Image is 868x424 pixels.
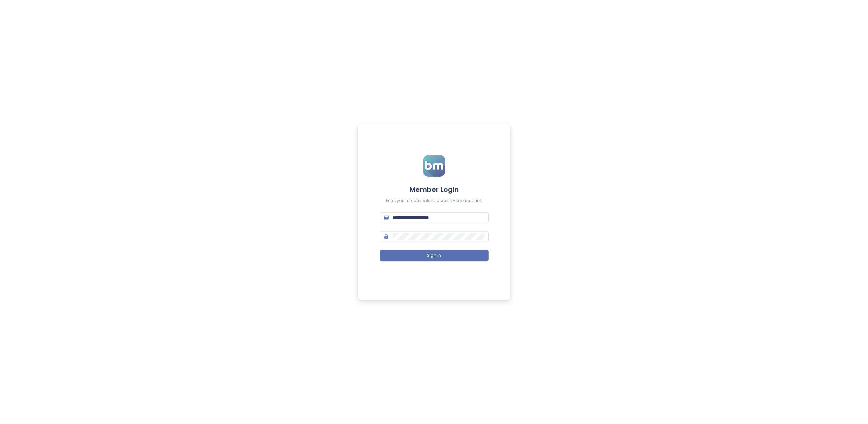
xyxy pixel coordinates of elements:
[380,185,489,194] h4: Member Login
[380,198,489,204] div: Enter your credentials to access your account.
[384,234,389,239] span: lock
[427,252,441,259] span: Sign In
[423,155,445,177] img: logo
[384,215,389,220] span: mail
[380,250,489,261] button: Sign In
